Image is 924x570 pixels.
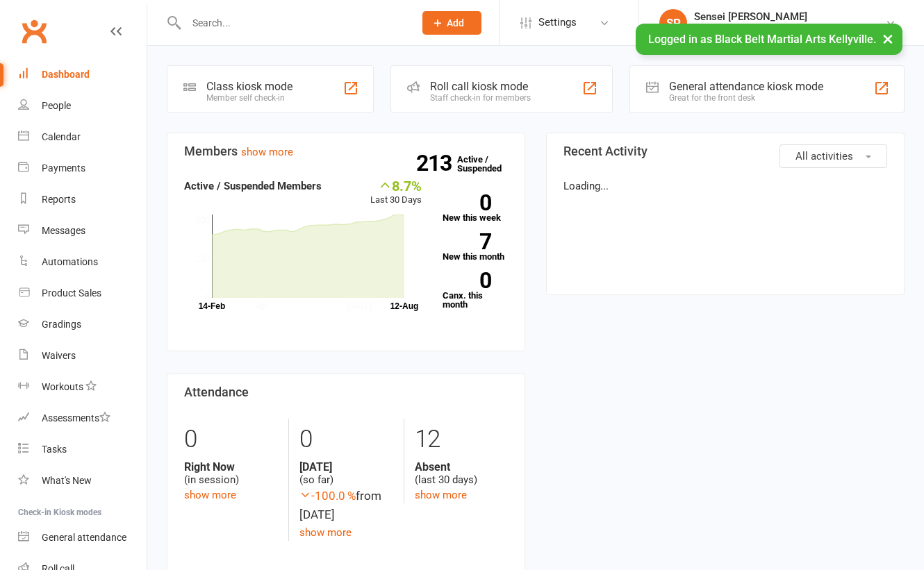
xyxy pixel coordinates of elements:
div: 12 [415,419,508,460]
h3: Attendance [184,385,508,399]
h3: Recent Activity [563,144,887,158]
h3: Members [184,144,508,158]
div: Messages [42,225,85,236]
a: Calendar [18,121,147,153]
a: show more [184,489,236,501]
strong: 213 [416,153,457,174]
a: Waivers [18,340,147,371]
div: Last 30 Days [370,178,422,208]
div: General attendance kiosk mode [669,80,823,93]
button: × [875,24,900,53]
strong: Absent [415,460,508,473]
a: 213Active / Suspended [457,144,518,183]
strong: 7 [443,231,491,252]
div: Automations [42,256,98,267]
a: 0Canx. this month [443,272,508,309]
strong: Right Now [184,460,278,473]
div: What's New [42,475,92,486]
a: Reports [18,184,147,215]
div: Staff check-in for members [430,93,531,103]
div: Dashboard [42,69,90,80]
a: Workouts [18,371,147,403]
button: All activities [779,144,887,168]
a: 7New this month [443,233,508,261]
span: All activities [795,150,853,162]
span: Add [447,17,464,28]
div: (in session) [184,460,278,487]
div: 0 [184,419,278,460]
span: Logged in as Black Belt Martial Arts Kellyville. [648,33,876,46]
strong: 0 [443,270,491,291]
div: Black Belt Martial Arts [GEOGRAPHIC_DATA] [694,23,885,35]
a: show more [241,146,293,158]
div: from [DATE] [299,487,393,524]
div: Product Sales [42,287,101,299]
div: (so far) [299,460,393,487]
div: Reports [42,194,76,205]
div: General attendance [42,532,126,543]
div: Payments [42,162,85,174]
div: 8.7% [370,178,422,193]
div: Sensei [PERSON_NAME] [694,10,885,23]
a: What's New [18,465,147,496]
a: Gradings [18,309,147,340]
div: SP [659,9,687,37]
div: Waivers [42,350,76,361]
span: Settings [538,7,577,38]
div: (last 30 days) [415,460,508,487]
a: Messages [18,215,147,246]
strong: [DATE] [299,460,393,473]
div: People [42,100,71,111]
div: Great for the front desk [669,93,823,103]
a: show more [299,526,352,539]
button: Add [422,11,481,35]
span: -100.0 % [299,489,356,503]
p: Loading... [563,178,887,194]
div: Calendar [42,131,81,142]
a: Assessments [18,403,147,434]
strong: 0 [443,192,491,213]
a: show more [415,489,467,501]
strong: Active / Suspended Members [184,180,322,192]
input: Search... [182,13,404,33]
a: 0New this week [443,194,508,222]
div: Tasks [42,444,67,455]
div: Member self check-in [206,93,292,103]
a: Dashboard [18,59,147,90]
a: Automations [18,246,147,278]
a: Payments [18,153,147,184]
div: Roll call kiosk mode [430,80,531,93]
a: General attendance kiosk mode [18,522,147,553]
a: Clubworx [17,14,51,49]
a: People [18,90,147,121]
a: Tasks [18,434,147,465]
div: 0 [299,419,393,460]
div: Gradings [42,319,81,330]
div: Assessments [42,412,110,424]
a: Product Sales [18,278,147,309]
div: Class kiosk mode [206,80,292,93]
div: Workouts [42,381,83,392]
